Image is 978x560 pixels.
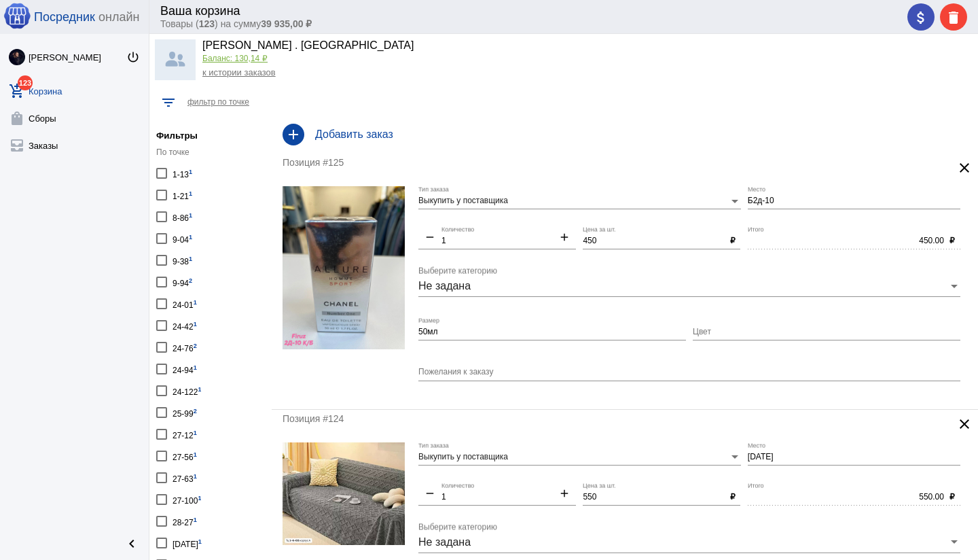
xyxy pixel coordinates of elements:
span: Не задана [418,536,471,548]
div: По точке [156,147,265,157]
small: 1 [198,495,201,502]
b: ₽ [944,236,960,245]
img: ZjU60p.jpg [283,186,405,349]
mat-icon: all_inbox [9,137,25,154]
small: 1 [194,321,197,328]
b: ₽ [944,492,960,502]
div: 24-122 [173,381,201,400]
small: 1 [198,386,201,393]
mat-icon: add [283,124,304,145]
b: ₽ [725,492,741,502]
span: онлайн [98,10,139,24]
mat-icon: clear [956,416,973,432]
div: 27-12 [173,425,197,443]
mat-icon: attach_money [913,10,929,26]
div: 1-21 [173,186,192,204]
small: 1 [198,538,202,545]
mat-icon: shopping_bag [9,110,25,126]
div: 27-56 [173,447,197,465]
span: Выкупить у поставщика [418,196,508,205]
mat-icon: remove [418,230,441,247]
div: 25-99 [173,403,197,421]
div: 24-94 [173,360,197,378]
mat-icon: power_settings_new [126,50,140,64]
a: Баланс: 130,14 ₽ [202,54,268,63]
img: kRIAh94apfJ-UxzWXM_JPQl4jbXQNQwHTcenkTIjQ2GYMm-VFCz1-Ujw6K9B0yHnlWetFgZK0OpRyBp4qZhGYG6-.jpg [9,49,25,65]
div: 9-94 [173,273,192,291]
h5: Фильтры [156,130,265,141]
span: Не задана [418,280,471,292]
small: 1 [194,473,197,480]
div: 27-63 [173,468,197,487]
img: apple-icon-60x60.png [3,2,31,29]
small: 1 [194,451,197,458]
mat-icon: add_shopping_cart [9,83,25,99]
h4: Добавить заказ [315,128,967,141]
mat-icon: add [553,230,576,247]
div: 28-27 [173,512,197,530]
div: Товары ( ) на сумму [160,18,894,29]
small: 1 [189,190,192,197]
a: к истории заказов [202,67,276,77]
small: 1 [189,256,192,262]
div: 1-13 [173,164,192,182]
span: Выкупить у поставщика [418,452,508,461]
mat-icon: remove [418,487,441,503]
small: 1 [194,430,197,436]
div: 24-76 [173,338,197,356]
span: фильтр по точке [187,97,249,107]
small: 1 [189,212,192,219]
b: ₽ [725,236,741,245]
small: 1 [189,169,192,175]
mat-icon: add [553,487,576,503]
small: 1 [194,299,197,306]
mat-icon: chevron_left [124,536,140,552]
div: Ваша корзина [160,4,894,18]
div: 9-38 [173,251,192,269]
img: QXFOsy.jpg [283,442,405,545]
span: Посредник [34,10,95,24]
div: Позиция #125 [283,157,918,168]
div: [PERSON_NAME] . [GEOGRAPHIC_DATA] [202,39,414,54]
div: 27-100 [173,490,201,508]
small: 2 [189,277,192,284]
img: community_200.png [155,39,196,80]
mat-icon: clear [956,160,973,176]
b: 123 [199,18,215,29]
small: 1 [194,517,197,523]
small: 1 [194,364,197,371]
div: 24-01 [173,294,197,313]
small: 2 [194,343,197,349]
div: [PERSON_NAME] [29,52,126,63]
div: 24-42 [173,316,197,334]
small: 2 [194,408,197,415]
small: 1 [189,234,192,241]
b: 39 935,00 ₽ [261,18,312,29]
mat-icon: filter_list [160,94,177,111]
mat-icon: delete [945,10,962,26]
div: Позиция #124 [283,413,918,424]
div: 8-86 [173,207,192,226]
div: [DATE] [173,533,202,552]
div: 9-04 [173,229,192,247]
